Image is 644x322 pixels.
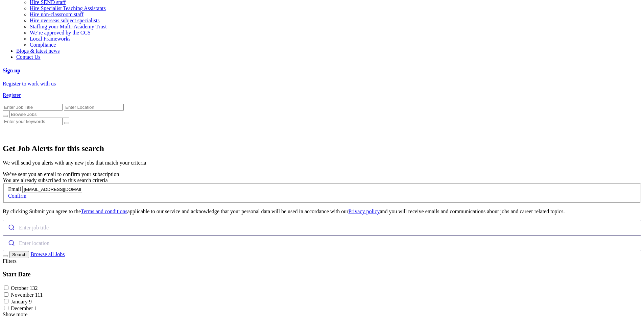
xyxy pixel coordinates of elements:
a: Privacy policy [349,208,380,214]
input: Submit [19,220,641,235]
div: Submit [3,220,641,236]
input: Browse Jobs [9,111,69,118]
div: Submit [3,236,641,251]
label: Email [8,186,21,192]
span: You are already subscribed to this search criteria [3,177,108,183]
a: Blogs & latest news [16,48,59,54]
button: Submit [3,236,19,251]
input: Search for: [3,118,63,125]
span: 1 [34,305,37,311]
a: Contact Us [16,54,41,60]
a: Local Frameworks [30,36,70,42]
input: January 9 [4,299,8,303]
h4: Sign up [3,68,641,74]
span: November [11,292,34,298]
span: 111 [35,292,43,298]
p: Register to work with us [3,81,641,87]
span: 9 [29,299,32,304]
h2: Get Job Alerts for this search [3,144,641,153]
input: October 132 [4,286,8,290]
p: By clicking Submit you agree to the applicable to our service and acknowledge that your personal ... [3,208,641,215]
a: We’re approved by the CCS [30,30,91,35]
a: Terms and conditions [81,208,127,214]
span: January [11,299,28,304]
input: December 1 [4,306,8,310]
a: Staffing your Multi-Academy Trust [30,24,107,29]
span: October [11,285,28,291]
span: December [11,305,33,311]
p: Register [3,92,641,98]
a: Sign up Register to work with us Register [3,68,641,98]
a: Hire non-classroom staff [30,11,84,17]
h3: Start Date [3,271,641,278]
a: Hire Specialist Teaching Assistants [30,5,106,11]
span: 132 [30,285,38,291]
button: Submit [3,220,19,235]
button: Show more [3,312,27,318]
input: Enter Job Title [3,104,63,111]
a: Hire overseas subject specialists [30,18,100,23]
span: Filters [3,258,17,264]
a: Compliance [30,42,56,48]
input: Submit [19,236,641,251]
span: We’ve sent you an email to confirm your subscription [3,171,119,177]
button: Search [9,251,29,258]
a: Browse all Jobs [30,251,65,257]
input: November 111 [4,292,8,297]
input: Enter Location [64,104,124,111]
p: We will send you alerts with any new jobs that match your criteria [3,160,641,166]
a: Confirm [8,193,26,199]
